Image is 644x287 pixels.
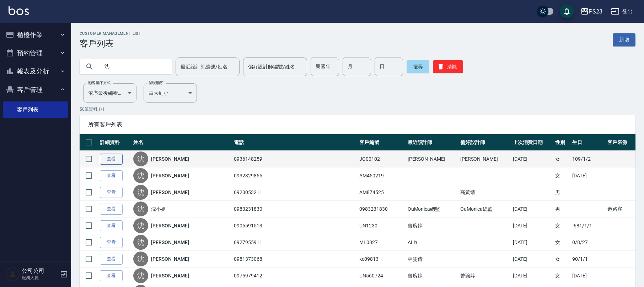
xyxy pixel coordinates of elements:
a: 查看 [100,270,123,281]
td: 過路客 [606,201,635,217]
td: UN1230 [358,217,406,234]
td: 0905591513 [232,217,358,234]
a: 查看 [100,170,123,181]
td: 0981373068 [232,251,358,267]
a: 沈小姐 [151,205,166,213]
a: [PERSON_NAME] [151,239,189,246]
td: 女 [553,267,570,284]
td: 男 [553,184,570,201]
td: UN560724 [358,267,406,284]
td: [DATE] [511,251,553,267]
button: 搜尋 [407,60,429,73]
div: 依序最後編輯時間 [83,83,136,103]
td: 女 [553,167,570,184]
a: 查看 [100,187,123,198]
button: 登出 [608,5,635,18]
p: 服務人員 [22,275,58,281]
td: 林雯倩 [406,251,458,267]
a: [PERSON_NAME] [151,272,189,279]
button: PS23 [578,4,605,19]
td: ke09813 [358,251,406,267]
td: 0/8/27 [570,234,606,251]
td: OuMonica總監 [458,201,511,217]
td: [DATE] [570,167,606,184]
td: 0936148259 [232,151,358,167]
td: [PERSON_NAME] [406,151,458,167]
a: [PERSON_NAME] [151,189,189,196]
td: 女 [553,234,570,251]
th: 性別 [553,134,570,151]
td: -681/1/1 [570,217,606,234]
div: 沈 [133,252,148,266]
a: [PERSON_NAME] [151,222,189,229]
td: 0975979412 [232,267,358,284]
a: 查看 [100,154,123,165]
img: Person [6,267,20,281]
td: [DATE] [511,234,553,251]
td: 90/1/1 [570,251,606,267]
a: [PERSON_NAME] [151,255,189,263]
input: 搜尋關鍵字 [100,57,166,76]
td: AM874525 [358,184,406,201]
td: [DATE] [570,267,606,284]
a: 查看 [100,220,123,231]
button: 清除 [433,60,463,73]
div: PS23 [589,7,602,16]
td: 0932329855 [232,167,358,184]
div: 沈 [133,185,148,200]
td: 0920053211 [232,184,358,201]
th: 偏好設計師 [458,134,511,151]
a: [PERSON_NAME] [151,155,189,162]
p: 50 筆資料, 1 / 1 [80,106,635,112]
h5: 公司公司 [22,267,58,275]
td: [DATE] [511,217,553,234]
td: 曾琬婷 [458,267,511,284]
span: 所有客戶列表 [88,121,627,128]
td: 女 [553,151,570,167]
td: 曾琬婷 [406,217,458,234]
div: 沈 [133,235,148,250]
th: 生日 [570,134,606,151]
img: Logo [9,6,29,15]
td: [PERSON_NAME] [458,151,511,167]
label: 呈現順序 [149,80,163,85]
th: 詳細資料 [98,134,132,151]
th: 客戶來源 [606,134,635,151]
td: OuMonica總監 [406,201,458,217]
th: 姓名 [132,134,232,151]
button: 報表及分析 [3,62,68,81]
th: 電話 [232,134,358,151]
div: 沈 [133,202,148,216]
td: JO00102 [358,151,406,167]
div: 沈 [133,268,148,283]
div: 沈 [133,168,148,183]
div: 沈 [133,151,148,166]
a: 查看 [100,254,123,265]
th: 最近設計師 [406,134,458,151]
a: [PERSON_NAME] [151,172,189,179]
td: 高黃靖 [458,184,511,201]
td: 男 [553,201,570,217]
th: 客戶編號 [358,134,406,151]
td: 曾琬婷 [406,267,458,284]
td: 0983231830 [232,201,358,217]
th: 上次消費日期 [511,134,553,151]
label: 顧客排序方式 [88,80,111,85]
td: [DATE] [511,201,553,217]
button: 預約管理 [3,44,68,62]
a: 新增 [613,33,635,46]
td: [DATE] [511,267,553,284]
td: [DATE] [511,151,553,167]
td: 0983231830 [358,201,406,217]
td: 女 [553,217,570,234]
a: 客戶列表 [3,101,68,118]
div: 沈 [133,218,148,233]
td: 0927955911 [232,234,358,251]
a: 查看 [100,237,123,248]
td: 女 [553,251,570,267]
h3: 客戶列表 [80,39,141,49]
button: 櫃檯作業 [3,26,68,44]
div: 由大到小 [144,83,197,103]
td: AM450219 [358,167,406,184]
button: save [560,4,574,18]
